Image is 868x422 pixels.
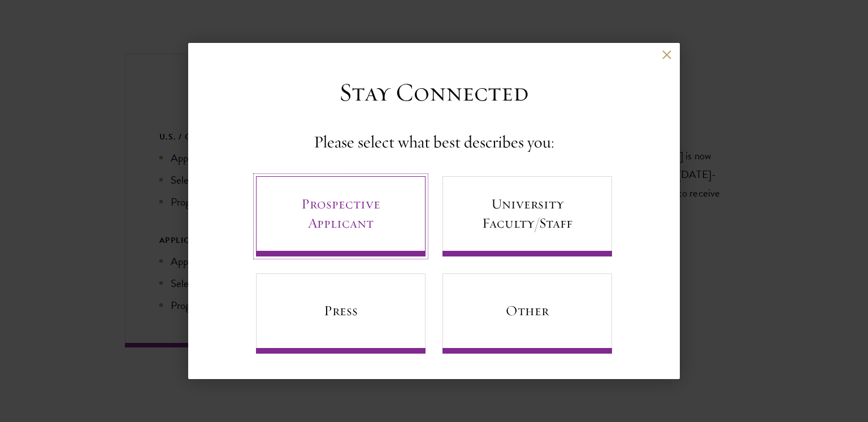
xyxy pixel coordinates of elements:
[256,176,426,256] a: Prospective Applicant
[442,273,612,354] a: Other
[442,176,612,256] a: University Faculty/Staff
[339,77,529,108] h3: Stay Connected
[256,273,426,354] a: Press
[314,131,554,154] h4: Please select what best describes you:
